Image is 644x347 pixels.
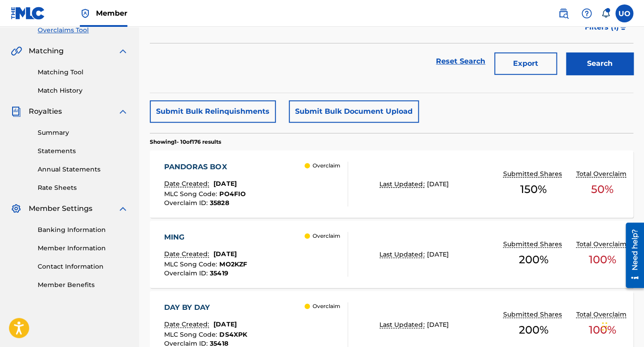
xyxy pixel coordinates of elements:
[588,322,616,338] span: 100 %
[150,221,633,288] a: MINGDate Created:[DATE]MLC Song Code:MO2KZFOverclaim ID:35419 OverclaimLast Updated:[DATE]Submitt...
[164,162,245,172] div: PANDORAS BOX
[38,183,128,193] a: Rate Sheets
[210,199,229,207] span: 35828
[576,240,628,249] p: Total Overclaim
[11,106,22,117] img: Royalties
[38,244,128,253] a: Member Information
[150,138,221,146] p: Showing 1 - 10 of 176 results
[219,330,247,338] span: DS4XPK
[96,8,127,18] span: Member
[576,169,628,179] p: Total Overclaim
[503,169,564,179] p: Submitted Shares
[554,4,572,22] a: Public Search
[520,181,547,197] span: 150 %
[591,181,614,197] span: 50 %
[210,269,228,277] span: 35419
[313,162,340,170] p: Overclaim
[579,16,633,39] button: Filters (1)
[615,4,633,22] div: User Menu
[494,52,557,75] button: Export
[576,310,628,319] p: Total Overclaim
[518,252,548,268] span: 200 %
[164,260,219,268] span: MLC Song Code :
[11,46,22,56] img: Matching
[602,313,607,340] div: Drag
[117,106,128,117] img: expand
[426,180,448,188] span: [DATE]
[164,320,211,329] p: Date Created:
[117,46,128,56] img: expand
[38,225,128,235] a: Banking Information
[164,232,247,243] div: MING
[503,310,564,319] p: Submitted Shares
[213,250,236,258] span: [DATE]
[581,8,592,19] img: help
[150,150,633,218] a: PANDORAS BOXDate Created:[DATE]MLC Song Code:PO4FIOOverclaim ID:35828 OverclaimLast Updated:[DATE...
[558,8,569,19] img: search
[313,302,340,310] p: Overclaim
[619,218,644,292] iframe: Resource Center
[599,304,644,347] iframe: Chat Widget
[38,146,128,156] a: Statements
[379,180,426,189] p: Last Updated:
[601,9,610,18] div: Notifications
[80,8,91,19] img: Top Rightsholder
[164,302,247,313] div: DAY BY DAY
[117,203,128,214] img: expand
[213,180,236,188] span: [DATE]
[164,330,219,338] span: MLC Song Code :
[29,106,62,117] span: Royalties
[164,269,210,277] span: Overclaim ID :
[426,250,448,258] span: [DATE]
[518,322,548,338] span: 200 %
[588,252,616,268] span: 100 %
[11,7,45,20] img: MLC Logo
[219,190,245,198] span: PO4FIO
[578,4,596,22] div: Help
[29,203,92,214] span: Member Settings
[379,250,426,259] p: Last Updated:
[38,262,128,271] a: Contact Information
[38,26,128,35] a: Overclaims Tool
[379,320,426,330] p: Last Updated:
[566,52,633,75] button: Search
[164,179,211,188] p: Date Created:
[219,260,247,268] span: MO2KZF
[313,232,340,240] p: Overclaim
[38,68,128,77] a: Matching Tool
[11,203,22,214] img: Member Settings
[38,128,128,137] a: Summary
[38,280,128,290] a: Member Benefits
[503,240,564,249] p: Submitted Shares
[585,22,619,33] span: Filters ( 1 )
[164,199,210,207] span: Overclaim ID :
[38,165,128,174] a: Annual Statements
[164,190,219,198] span: MLC Song Code :
[150,100,276,123] button: Submit Bulk Relinquishments
[426,321,448,329] span: [DATE]
[38,86,128,95] a: Match History
[619,25,627,30] img: filter
[289,100,419,123] button: Submit Bulk Document Upload
[29,46,64,56] span: Matching
[164,249,211,259] p: Date Created:
[213,320,236,328] span: [DATE]
[431,51,490,71] a: Reset Search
